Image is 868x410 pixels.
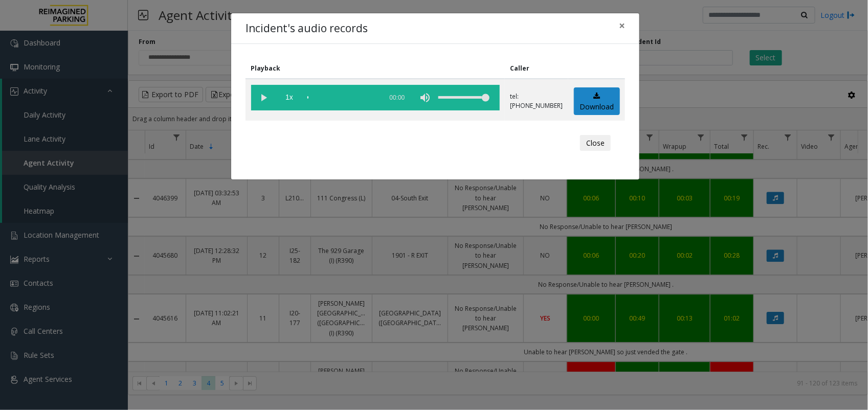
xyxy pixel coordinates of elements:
[580,135,611,151] button: Close
[246,20,368,37] h4: Incident's audio records
[505,58,568,79] th: Caller
[438,85,489,110] div: volume level
[277,85,302,110] span: playback speed button
[612,13,632,38] button: Close
[510,92,563,110] p: tel:[PHONE_NUMBER]
[619,18,625,33] span: ×
[574,87,620,116] a: Download
[307,85,377,110] div: scrub bar
[246,58,505,79] th: Playback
